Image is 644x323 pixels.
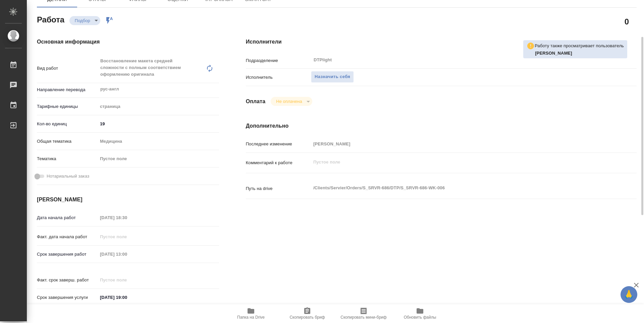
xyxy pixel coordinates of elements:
[289,315,325,320] span: Скопировать бриф
[47,173,89,180] span: Нотариальный заказ
[73,18,92,23] button: Подбор
[623,287,635,302] span: 🙏
[311,139,604,149] input: Пустое поле
[246,185,311,192] p: Путь на drive
[535,43,624,49] p: Работу также просматривает пользователь
[37,121,98,127] p: Кол-во единиц
[246,141,311,147] p: Последнее изменение
[535,51,572,56] b: [PERSON_NAME]
[246,57,311,64] p: Подразделение
[237,315,265,320] span: Папка на Drive
[246,98,266,106] h4: Оплата
[37,277,98,283] p: Факт. срок заверш. работ
[37,234,98,240] p: Факт. дата начала работ
[335,304,392,323] button: Скопировать мини-бриф
[100,155,211,162] div: Пустое поле
[37,251,98,258] p: Срок завершения работ
[311,182,604,194] textarea: /Clients/Servier/Orders/S_SRVR-686/DTP/S_SRVR-686-WK-006
[279,304,335,323] button: Скопировать бриф
[621,286,637,303] button: 🙏
[315,73,350,81] span: Назначить себя
[37,155,98,162] p: Тематика
[98,249,156,259] input: Пустое поле
[246,38,637,46] h4: Исполнители
[340,315,386,320] span: Скопировать мини-бриф
[404,315,436,320] span: Обновить файлы
[311,71,354,83] button: Назначить себя
[98,213,156,222] input: Пустое поле
[37,103,98,110] p: Тарифные единицы
[98,153,219,165] div: Пустое поле
[274,99,304,104] button: Не оплачена
[37,214,98,221] p: Дата начала работ
[246,74,311,81] p: Исполнитель
[98,119,219,129] input: ✎ Введи что-нибудь
[98,275,156,285] input: Пустое поле
[223,304,279,323] button: Папка на Drive
[37,13,64,25] h2: Работа
[37,86,98,93] p: Направление перевода
[392,304,448,323] button: Обновить файлы
[246,159,311,166] p: Комментарий к работе
[37,294,98,301] p: Срок завершения услуги
[625,16,629,27] h2: 0
[69,16,100,25] div: Подбор
[98,232,156,242] input: Пустое поле
[37,196,219,204] h4: [PERSON_NAME]
[37,38,219,46] h4: Основная информация
[98,136,219,147] div: Медицина
[271,97,312,106] div: Подбор
[98,293,156,302] input: ✎ Введи что-нибудь
[535,50,624,57] p: Петрова Валерия
[98,101,219,112] div: страница
[246,122,637,130] h4: Дополнительно
[37,138,98,145] p: Общая тематика
[37,65,98,72] p: Вид работ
